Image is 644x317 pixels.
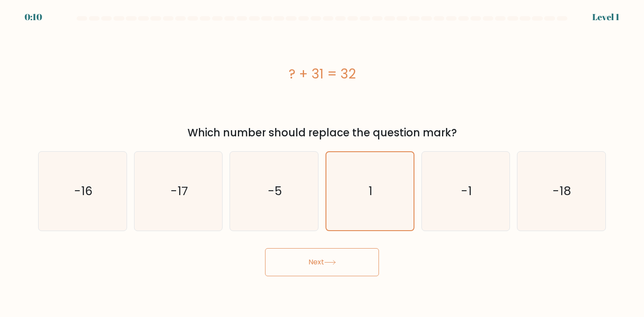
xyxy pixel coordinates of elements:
div: Level 1 [592,11,619,24]
div: Which number should replace the question mark? [43,125,601,141]
div: 0:10 [25,11,42,24]
text: 1 [369,183,373,199]
text: -18 [553,183,572,199]
text: -5 [268,183,282,199]
text: -17 [170,183,188,199]
text: -1 [461,183,472,199]
div: ? + 31 = 32 [38,64,606,84]
button: Next [265,248,379,276]
text: -16 [74,183,92,199]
